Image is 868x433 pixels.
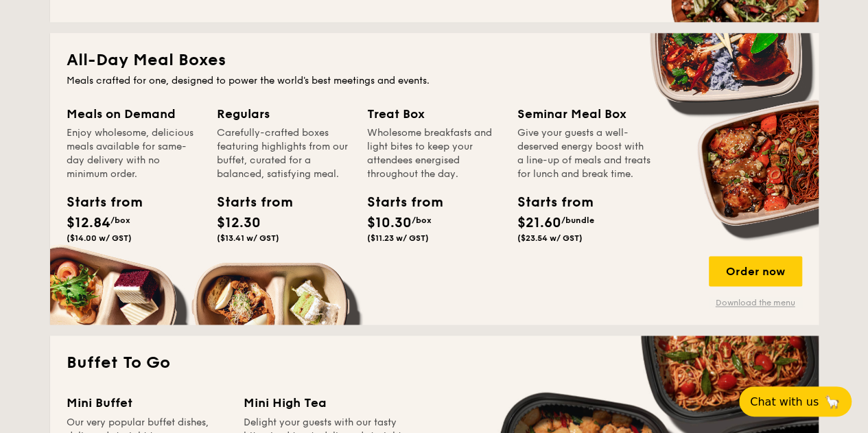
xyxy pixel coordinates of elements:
[244,393,404,412] div: Mini High Tea
[517,215,561,231] span: $21.60
[367,215,412,231] span: $10.30
[517,233,583,243] span: ($23.54 w/ GST)
[67,233,132,243] span: ($14.00 w/ GST)
[217,192,279,213] div: Starts from
[517,192,579,213] div: Starts from
[67,104,200,124] div: Meals on Demand
[739,386,852,417] button: Chat with us🦙
[517,126,651,181] div: Give your guests a well-deserved energy boost with a line-up of meals and treats for lunch and br...
[367,233,429,243] span: ($11.23 w/ GST)
[517,104,651,124] div: Seminar Meal Box
[412,215,432,225] span: /box
[709,297,802,308] a: Download the menu
[67,352,802,374] h2: Buffet To Go
[67,192,128,213] div: Starts from
[67,49,802,71] h2: All-Day Meal Boxes
[67,393,227,412] div: Mini Buffet
[367,104,501,124] div: Treat Box
[750,395,819,408] span: Chat with us
[217,215,261,231] span: $12.30
[561,215,594,225] span: /bundle
[217,104,351,124] div: Regulars
[110,215,130,225] span: /box
[67,74,802,88] div: Meals crafted for one, designed to power the world's best meetings and events.
[824,394,841,410] span: 🦙
[367,126,501,181] div: Wholesome breakfasts and light bites to keep your attendees energised throughout the day.
[217,233,279,243] span: ($13.41 w/ GST)
[709,256,802,286] div: Order now
[367,192,429,213] div: Starts from
[217,126,351,181] div: Carefully-crafted boxes featuring highlights from our buffet, curated for a balanced, satisfying ...
[67,215,110,231] span: $12.84
[67,126,200,181] div: Enjoy wholesome, delicious meals available for same-day delivery with no minimum order.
